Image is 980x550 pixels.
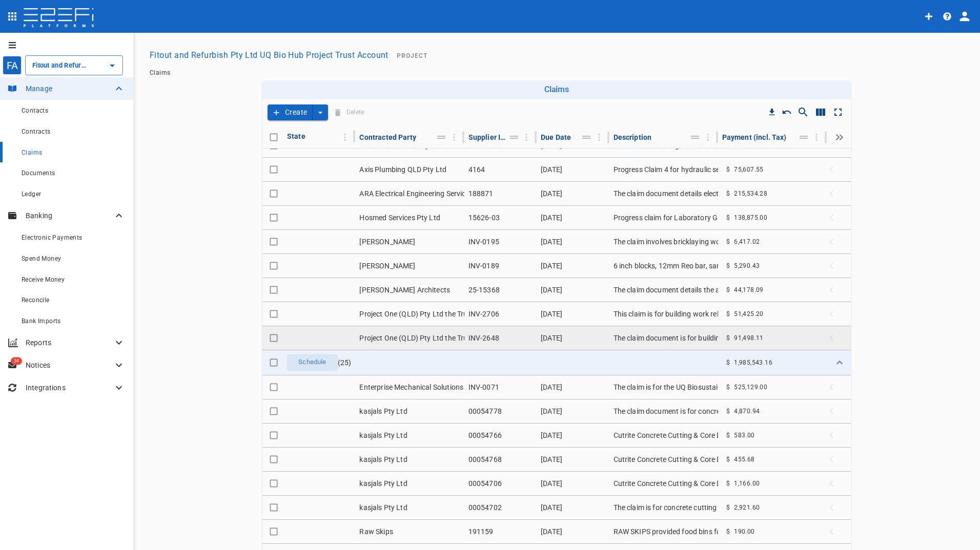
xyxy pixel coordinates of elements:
td: Hosmed Services Pty Ltd [355,206,464,229]
td: The claim involves bricklaying work for UQ university Level 12 hubs, including supply, laying, an... [609,230,718,253]
td: 00054766 [464,424,537,447]
span: Toggle select row [267,259,281,273]
td: INV-2648 [464,326,537,350]
p: Manage [26,83,113,94]
button: Expand [832,355,847,370]
span: $ [726,359,730,366]
td: RAW SKIPS provided food bins for a construction project at Staff House Rd [PERSON_NAME][GEOGRAPHI... [609,520,718,543]
span: 525,129.00 [734,384,767,391]
td: This claim is for building work related to variations on the UQ Sustainability Hub project. The i... [609,302,718,326]
button: Move [688,130,702,144]
td: INV-0071 [464,375,537,399]
div: FA [3,56,22,75]
div: State [287,130,305,142]
td: [DATE] [537,302,609,326]
button: Expand all [832,130,847,144]
td: 15626-03 [464,206,537,229]
span: Project [397,52,427,59]
span: Collapse [832,355,847,370]
span: 4,870.94 [734,408,760,415]
td: INV-0189 [464,254,537,278]
button: Open [105,58,119,73]
td: [DATE] [537,182,609,205]
span: 1,166.00 [734,480,760,487]
td: [DATE] [537,448,609,471]
td: 25-15368 [464,278,537,302]
button: Reset Sorting [779,104,794,120]
span: Expand [824,283,847,297]
button: Show/Hide search [794,103,812,121]
div: Supplier Inv. No. [468,131,508,143]
span: Contacts [22,107,48,114]
span: Reconcile [22,297,50,304]
span: Toggle select row [267,380,281,394]
span: $ [726,480,730,487]
td: Cutrite Concrete Cutting & Core Drilling provided concrete sawing and drilling services for a job... [609,424,718,447]
span: Schedule [292,357,332,367]
div: Description [614,131,652,143]
span: Expand [824,500,847,515]
span: Toggle select row [267,307,281,321]
span: 138,875.00 [734,214,767,221]
span: Expand all [832,133,847,141]
span: 5,290.43 [734,262,760,269]
button: Fitout and Refurbish Pty Ltd UQ Bio Hub Project Trust Account [146,45,393,65]
span: Expand [824,476,847,491]
td: Raw Skips [355,520,464,543]
td: [DATE] [537,399,609,423]
span: Toggle select row [267,452,281,467]
span: Expand [824,380,847,394]
td: The claim document details electrical engineering services for the UQ Bio Hub project, including ... [609,182,718,205]
td: [PERSON_NAME] [355,230,464,253]
span: Expand [824,307,847,321]
span: 34 [11,357,22,365]
span: Expand [824,162,847,177]
span: Toggle select row [267,428,281,442]
span: Toggle select row [267,162,281,177]
span: Toggle select row [267,500,281,515]
td: 00054702 [464,496,537,519]
span: Expand [824,331,847,345]
td: [DATE] [537,375,609,399]
td: Enterprise Mechanical Solutions Pty Ltd [355,375,464,399]
span: Toggle select row [267,524,281,539]
div: Contracted Party [359,131,416,143]
button: Column Actions [700,129,716,145]
div: Due Date [541,131,571,143]
td: 00054778 [464,399,537,423]
span: $ [726,504,730,511]
button: Column Actions [337,129,353,145]
button: Move [507,130,521,144]
td: kasjals Pty Ltd [355,472,464,495]
nav: breadcrumb [150,69,964,76]
button: Move [579,130,594,144]
span: $ [726,238,730,245]
span: 583.00 [734,432,754,439]
span: Expand [824,452,847,467]
span: 75,607.55 [734,166,764,173]
td: [DATE] [537,496,609,519]
td: [DATE] [537,206,609,229]
td: [PERSON_NAME] [355,254,464,278]
a: Claims [150,69,170,76]
span: 2,921.60 [734,504,760,511]
td: The claim document details the architectural and sub-consultant services provided for the UQ [GEO... [609,278,718,302]
span: Toggle select row [267,186,281,201]
button: Column Actions [591,129,607,145]
td: INV-2706 [464,302,537,326]
button: Move [797,130,811,144]
td: kasjals Pty Ltd [355,424,464,447]
span: $ [726,432,730,439]
span: Toggle select row [267,235,281,249]
span: Toggle select row [267,331,281,345]
div: create claim type [268,104,328,120]
span: $ [726,456,730,463]
span: 1,985,543.16 [734,359,772,366]
td: The claim document is for building work related to the UQ Sustainability Hub project, with variat... [609,326,718,350]
td: Cutrite Concrete Cutting & Core Drilling provided concrete scanning and labor services for a fit-... [609,472,718,495]
span: Toggle select row [267,355,281,370]
p: Banking [26,210,113,221]
h6: Claims [266,84,848,94]
span: Receive Money [22,276,65,283]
